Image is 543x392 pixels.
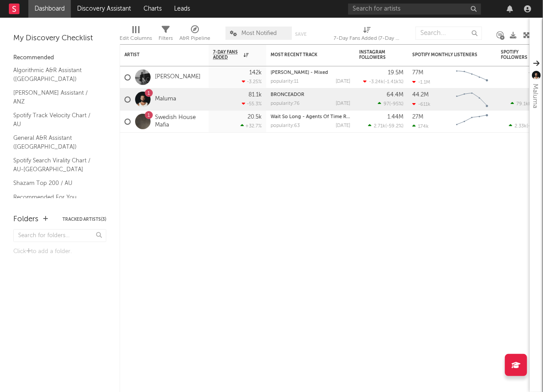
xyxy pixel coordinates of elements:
[13,65,97,84] a: Algorithmic A&R Assistant ([GEOGRAPHIC_DATA])
[120,22,152,48] div: Edit Columns
[179,33,210,44] div: A&R Pipeline
[388,70,403,76] div: 19.5M
[120,33,152,44] div: Edit Columns
[412,52,479,58] div: Spotify Monthly Listeners
[415,27,482,40] input: Search...
[452,111,492,133] svg: Chart title
[412,123,429,129] div: 174k
[271,70,350,75] div: Luther - Mixed
[13,53,106,63] div: Recommended
[13,33,106,44] div: My Discovery Checklist
[359,50,390,60] div: Instagram Followers
[368,123,403,129] div: ( )
[155,73,201,81] a: [PERSON_NAME]
[385,80,402,85] span: -1.41k %
[242,79,262,85] div: -3.25 %
[516,102,528,107] span: 79.1k
[412,70,423,76] div: 77M
[336,101,350,106] div: [DATE]
[271,92,304,97] a: BRONCEADOR
[391,102,402,107] span: -95 %
[336,123,350,128] div: [DATE]
[412,114,423,120] div: 27M
[13,214,39,225] div: Folders
[13,111,97,129] a: Spotify Track Velocity Chart / AU
[271,115,357,119] a: Wait So Long - Agents Of Time Remix
[179,22,210,48] div: A&R Pipeline
[334,22,400,48] div: 7-Day Fans Added (7-Day Fans Added)
[271,115,350,119] div: Wait So Long - Agents Of Time Remix
[240,123,262,129] div: +32.7 %
[271,70,328,75] a: [PERSON_NAME] - Mixed
[159,33,173,44] div: Filters
[412,79,430,85] div: -1.1M
[248,114,262,120] div: 20.5k
[271,92,350,97] div: BRONCEADOR
[271,101,300,106] div: popularity: 76
[13,133,97,151] a: General A&R Assistant ([GEOGRAPHIC_DATA])
[13,88,97,106] a: [PERSON_NAME] Assistant / ANZ
[242,101,262,107] div: -55.3 %
[452,88,492,111] svg: Chart title
[501,50,532,60] div: Spotify Followers
[271,123,300,128] div: popularity: 63
[13,192,97,202] a: Recommended For You
[384,102,389,107] span: 97
[13,229,106,242] input: Search for folders...
[13,246,106,257] div: Click to add a folder.
[124,52,191,58] div: Artist
[155,114,204,129] a: Swedish House Mafia
[271,79,299,84] div: popularity: 11
[334,33,400,44] div: 7-Day Fans Added (7-Day Fans Added)
[249,70,262,76] div: 142k
[363,79,403,85] div: ( )
[271,52,337,58] div: Most Recent Track
[388,114,403,120] div: 1.44M
[62,217,106,222] button: Tracked Artists(3)
[387,124,402,129] span: -59.2 %
[155,96,176,103] a: Maluma
[13,156,97,174] a: Spotify Search Virality Chart / AU-[GEOGRAPHIC_DATA]
[241,31,277,36] span: Most Notified
[13,178,97,188] a: Shazam Top 200 / AU
[248,92,262,98] div: 81.1k
[213,50,241,60] span: 7-Day Fans Added
[295,32,306,37] button: Save
[348,4,481,15] input: Search for artists
[369,80,384,85] span: -3.24k
[412,92,429,98] div: 44.2M
[387,92,403,98] div: 64.4M
[374,124,385,129] span: 2.71k
[336,79,350,84] div: [DATE]
[378,101,403,107] div: ( )
[452,66,492,88] svg: Chart title
[515,124,527,129] span: 2.33k
[412,101,431,107] div: -611k
[159,22,173,48] div: Filters
[530,84,540,108] div: Maluma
